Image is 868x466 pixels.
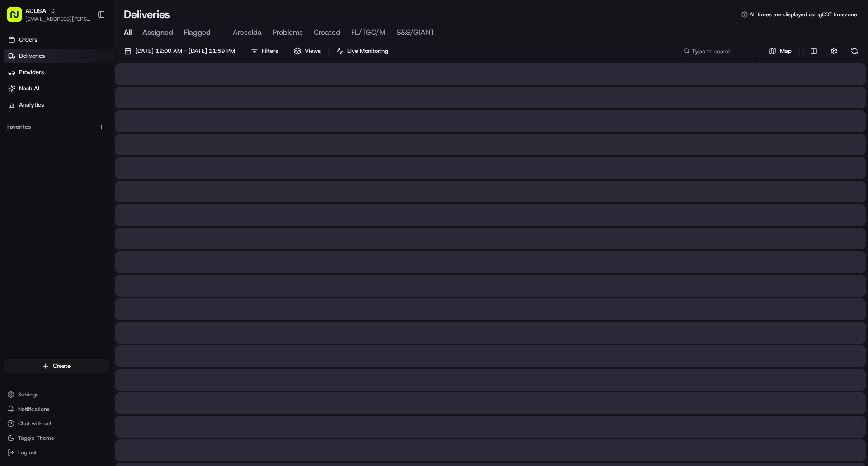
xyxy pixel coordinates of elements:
[247,45,282,57] button: Filters
[314,27,340,38] span: Created
[25,15,90,23] button: [EMAIL_ADDRESS][PERSON_NAME][DOMAIN_NAME]
[18,391,38,398] span: Settings
[273,27,303,38] span: Problems
[53,362,71,370] span: Create
[19,52,45,60] span: Deliveries
[347,47,388,55] span: Live Monitoring
[135,47,235,55] span: [DATE] 12:00 AM - [DATE] 11:59 PM
[18,405,50,413] span: Notifications
[124,7,170,22] h1: Deliveries
[184,27,211,38] span: Flagged
[680,45,761,57] input: Type to search
[4,4,94,25] button: ADUSA[EMAIL_ADDRESS][PERSON_NAME][DOMAIN_NAME]
[4,98,113,112] a: Analytics
[4,359,109,373] button: Create
[351,27,386,38] span: FL/TGC/M
[142,27,173,38] span: Assigned
[305,47,321,55] span: Views
[18,449,37,456] span: Log out
[4,81,113,96] a: Nash AI
[19,101,44,109] span: Analytics
[750,11,857,18] span: All times are displayed using CDT timezone
[19,85,39,93] span: Nash AI
[4,388,109,401] button: Settings
[4,403,109,415] button: Notifications
[18,420,51,427] span: Chat with us!
[4,417,109,430] button: Chat with us!
[780,47,792,55] span: Map
[848,45,861,57] button: Refresh
[120,45,239,57] button: [DATE] 12:00 AM - [DATE] 11:59 PM
[19,68,44,76] span: Providers
[4,49,113,63] a: Deliveries
[19,36,37,44] span: Orders
[25,6,46,15] button: ADUSA
[4,120,109,134] div: Favorites
[233,27,262,38] span: Areselda
[18,434,54,442] span: Toggle Theme
[4,432,109,444] button: Toggle Theme
[262,47,278,55] span: Filters
[332,45,392,57] button: Live Monitoring
[124,27,132,38] span: All
[4,65,113,80] a: Providers
[290,45,325,57] button: Views
[4,33,113,47] a: Orders
[396,27,434,38] span: S&S/GIANT
[765,45,796,57] button: Map
[4,446,109,459] button: Log out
